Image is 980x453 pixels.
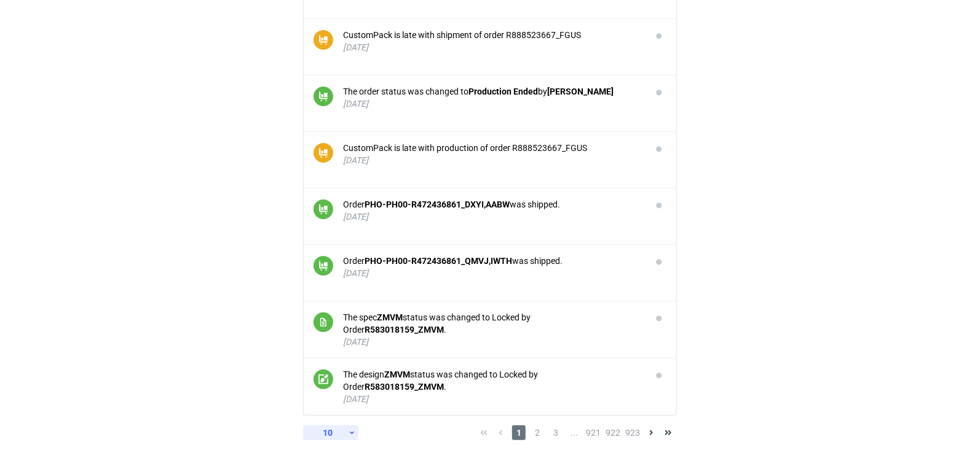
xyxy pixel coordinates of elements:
div: Order was shipped. [343,198,642,211]
strong: [PERSON_NAME] [547,87,614,96]
div: [DATE] [343,211,642,223]
button: OrderPHO-PH00-R472436861_DXYI,AABWwas shipped.[DATE] [343,198,642,223]
span: 921 [586,425,601,440]
div: [DATE] [343,154,642,166]
div: [DATE] [343,41,642,53]
div: [DATE] [343,393,642,405]
div: The spec status was changed to Locked by Order . [343,311,642,336]
strong: ZMVM [384,370,410,379]
button: The specZMVMstatus was changed to Locked by OrderR583018159_ZMVM.[DATE] [343,311,642,348]
strong: PHO-PH00-R472436861_DXYI,AABW [365,199,510,209]
span: 2 [531,425,544,440]
span: ... [567,425,581,440]
div: [DATE] [343,267,642,279]
strong: ZMVM [377,312,403,322]
div: [DATE] [343,336,642,348]
div: The design status was changed to Locked by Order . [343,368,642,393]
div: 10 [308,424,348,441]
span: 3 [549,425,563,440]
button: The designZMVMstatus was changed to Locked by OrderR583018159_ZMVM.[DATE] [343,368,642,405]
span: 922 [606,425,620,440]
span: 1 [512,425,526,440]
div: CustomPack is late with shipment of order R888523667_FGUS [343,29,642,41]
strong: R583018159_ZMVM [365,382,444,392]
strong: Production Ended [468,87,538,96]
strong: R583018159_ZMVM [365,325,444,335]
button: OrderPHO-PH00-R472436861_QMVJ,IWTHwas shipped.[DATE] [343,255,642,279]
div: CustomPack is late with production of order R888523667_FGUS [343,142,642,154]
button: CustomPack is late with shipment of order R888523667_FGUS[DATE] [343,29,642,53]
button: The order status was changed toProduction Endedby[PERSON_NAME][DATE] [343,85,642,110]
div: Order was shipped. [343,255,642,267]
div: [DATE] [343,98,642,110]
div: The order status was changed to by [343,85,642,98]
strong: PHO-PH00-R472436861_QMVJ,IWTH [365,256,512,266]
span: 923 [625,425,640,440]
button: CustomPack is late with production of order R888523667_FGUS[DATE] [343,142,642,166]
